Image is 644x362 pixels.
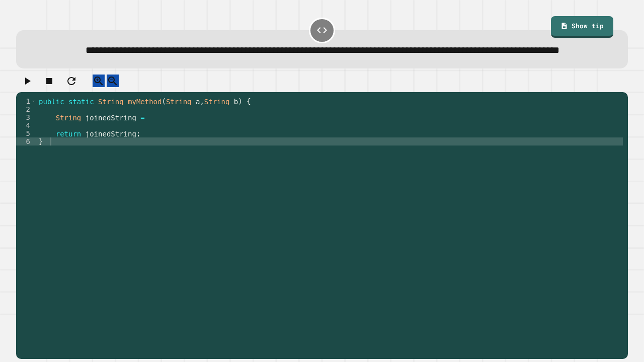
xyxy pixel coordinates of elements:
div: 4 [16,121,37,129]
div: 5 [16,129,37,137]
div: 3 [16,113,37,121]
div: 6 [16,137,37,146]
div: 2 [16,105,37,113]
div: 1 [16,97,37,105]
a: Show tip [551,16,613,38]
span: Toggle code folding, rows 1 through 6 [31,97,36,105]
